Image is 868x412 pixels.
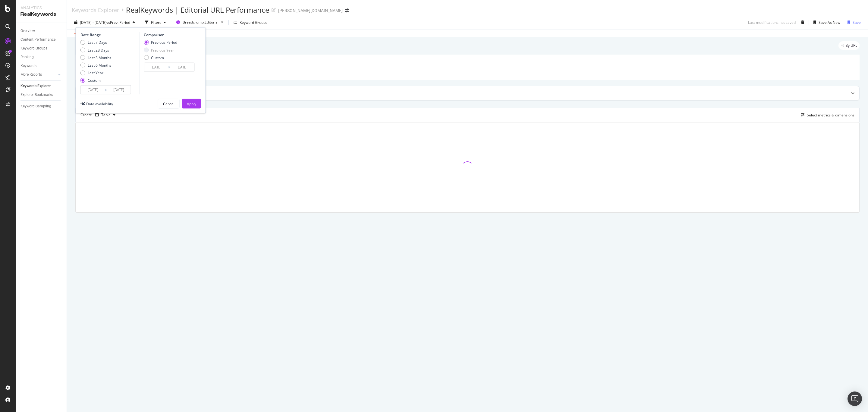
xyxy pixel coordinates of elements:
[278,8,343,14] div: [PERSON_NAME][DOMAIN_NAME]
[807,113,854,118] div: Select metrics & dimensions
[20,103,62,109] a: Keyword Sampling
[20,103,51,109] div: Keyword Sampling
[72,17,137,27] button: [DATE] - [DATE]vsPrev. Period
[86,101,113,106] div: Data availability
[151,40,177,45] div: Previous Period
[144,40,177,45] div: Previous Period
[80,70,111,75] div: Last Year
[81,86,105,94] input: Start Date
[20,83,51,89] div: Keywords Explorer
[143,17,168,27] button: Filters
[798,111,854,119] button: Select metrics & dimensions
[80,40,111,45] div: Last 7 Days
[819,20,840,25] div: Save As New
[174,17,226,27] button: Breadcrumb:Editorial
[80,32,138,37] div: Date Range
[151,55,164,60] div: Custom
[20,54,34,60] div: Ranking
[183,20,219,25] span: Breadcrumb: Editorial
[748,20,796,25] div: Last modifications not saved
[20,54,62,60] a: Ranking
[72,7,119,13] a: Keywords Explorer
[107,86,131,94] input: End Date
[80,47,111,52] div: Last 28 Days
[20,83,62,89] a: Keywords Explorer
[144,47,177,52] div: Previous Year
[20,28,35,34] div: Overview
[80,78,111,83] div: Custom
[20,71,56,78] a: More Reports
[845,17,861,27] button: Save
[88,62,111,68] div: Last 6 Months
[20,45,47,52] div: Keyword Groups
[182,99,201,109] button: Apply
[240,20,267,25] div: Keyword Groups
[80,62,111,68] div: Last 6 Months
[80,55,111,60] div: Last 3 Months
[848,391,862,406] div: Open Intercom Messenger
[20,92,62,98] a: Explorer Bookmarks
[88,47,109,52] div: Last 28 Days
[144,32,196,37] div: Comparison
[80,110,118,120] div: Create
[20,28,62,34] a: Overview
[838,41,860,50] div: legacy label
[88,78,101,83] div: Custom
[845,44,857,47] span: By URL
[144,63,168,71] input: Start Date
[80,20,106,25] span: [DATE] - [DATE]
[93,110,118,120] button: Table
[231,17,270,27] button: Keyword Groups
[853,20,861,25] div: Save
[20,36,62,43] a: Content Performance
[170,63,194,71] input: End Date
[88,70,103,75] div: Last Year
[20,45,62,52] a: Keyword Groups
[345,8,349,13] div: arrow-right-arrow-left
[80,65,855,75] div: Mayleens Report (BITTE NICHT LÖSCHEN) Impressions, Clicks, CTR, Avg + Compare Absolut and Percent...
[20,11,62,18] div: RealKeywords
[101,113,111,117] div: Table
[88,40,107,45] div: Last 7 Days
[151,20,161,25] div: Filters
[20,36,55,43] div: Content Performance
[163,101,175,106] div: Cancel
[88,55,111,60] div: Last 3 Months
[20,71,42,78] div: More Reports
[106,20,130,25] span: vs Prev. Period
[20,63,36,69] div: Keywords
[20,92,53,98] div: Explorer Bookmarks
[151,47,174,52] div: Previous Year
[187,101,196,106] div: Apply
[811,17,840,27] button: Save As New
[158,99,180,109] button: Cancel
[144,55,177,60] div: Custom
[20,5,62,11] div: Analytics
[126,5,269,15] div: RealKeywords | Editorial URL Performance
[20,63,62,69] a: Keywords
